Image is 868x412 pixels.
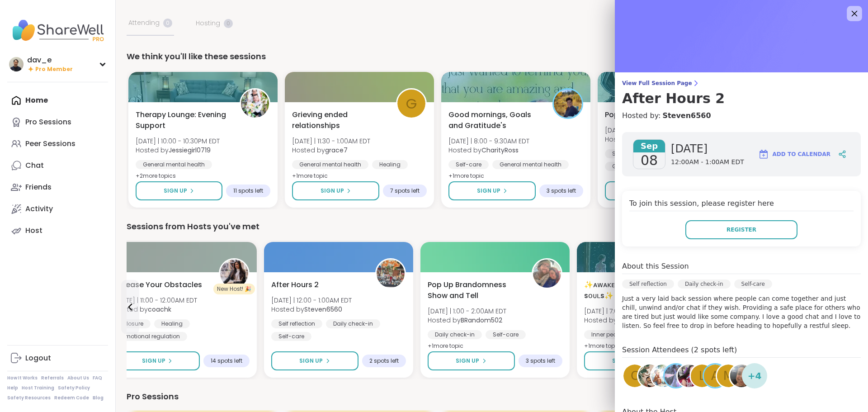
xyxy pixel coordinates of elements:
[622,90,861,107] h3: After Hours 2
[584,279,678,301] span: ✨ᴀᴡᴀᴋᴇɴ ᴡɪᴛʜ ʙᴇᴀᴜᴛɪғᴜʟ sᴏᴜʟs✨
[115,319,151,328] div: Closure
[663,363,689,388] a: lyssa
[734,279,772,289] div: Self-care
[448,181,536,200] button: Sign Up
[650,363,675,388] a: Libby1520
[67,375,89,381] a: About Us
[605,135,688,144] span: Hosted by
[220,260,248,288] img: coachk
[699,367,706,385] span: L
[7,176,108,198] a: Friends
[622,80,861,87] span: View Full Session Page
[711,367,719,385] span: A
[115,305,197,314] span: Hosted by
[7,133,108,155] a: Peer Sessions
[716,363,741,388] a: M
[148,305,171,314] b: coachk
[241,90,269,118] img: Jessiegirl0719
[136,137,220,146] span: [DATE] | 10:00 - 10:30PM EDT
[671,142,744,156] span: [DATE]
[678,365,700,387] img: Jasmine95
[54,395,89,401] a: Redeem Code
[622,279,674,289] div: Self reflection
[605,109,697,120] span: Pop Up! Morning Session!
[9,57,24,71] img: dav_e
[685,220,797,239] button: Register
[292,146,370,155] span: Hosted by
[22,385,54,391] a: Host Training
[547,187,576,194] span: 3 spots left
[292,181,379,200] button: Sign Up
[428,330,482,339] div: Daily check-in
[726,226,756,234] span: Register
[25,117,71,127] div: Pro Sessions
[169,146,211,155] b: Jessiegirl0719
[622,294,861,330] p: Just a very laid back session where people can come together and just chill, unwind and/or chat i...
[605,149,656,158] div: Self reflection
[25,139,75,149] div: Peer Sessions
[213,284,255,294] div: New Host! 🎉
[612,357,636,365] span: Sign Up
[7,395,51,401] a: Safety Resources
[605,181,690,200] button: Sign Up
[304,305,342,314] b: Steven6560
[58,385,90,391] a: Safety Policy
[25,182,52,192] div: Friends
[730,365,753,387] img: Monica2025
[773,150,830,158] span: Add to Calendar
[127,390,857,403] div: Pro Sessions
[164,187,187,195] span: Sign Up
[93,395,104,401] a: Blog
[325,146,348,155] b: grace7
[622,261,689,272] h4: About this Session
[271,296,352,305] span: [DATE] | 12:00 - 1:00AM EDT
[115,351,200,370] button: Sign Up
[554,90,582,118] img: CharityRoss
[665,365,687,387] img: lyssa
[428,279,522,301] span: Pop Up Brandomness Show and Tell
[25,226,42,236] div: Host
[448,137,529,146] span: [DATE] | 8:00 - 9:30AM EDT
[115,296,197,305] span: [DATE] | 11:00 - 12:00AM EDT
[428,307,506,316] span: [DATE] | 1:00 - 2:00AM EDT
[154,319,190,328] div: Healing
[631,367,639,385] span: C
[377,260,405,288] img: Steven6560
[7,220,108,242] a: Host
[27,55,73,65] div: dav_e
[448,160,489,169] div: Self-care
[428,316,506,325] span: Hosted by
[651,365,674,387] img: Libby1520
[115,279,202,290] span: Release Your Obstacles
[605,162,681,171] div: General mental health
[233,187,263,194] span: 11 spots left
[326,319,380,328] div: Daily check-in
[622,345,861,358] h4: Session Attendees (2 spots left)
[703,363,728,388] a: A
[136,146,220,155] span: Hosted by
[758,149,769,160] img: ShareWell Logomark
[622,363,647,388] a: C
[481,146,519,155] b: CharityRoss
[406,93,417,114] span: g
[605,126,688,135] span: [DATE] | 10:00 - 11:00AM EDT
[369,357,399,365] span: 2 spots left
[477,187,500,195] span: Sign Up
[136,181,222,200] button: Sign Up
[689,363,715,388] a: L
[7,385,18,391] a: Help
[142,357,165,365] span: Sign Up
[292,109,386,131] span: Grieving ended relationships
[584,316,665,325] span: Hosted by
[271,305,352,314] span: Hosted by
[292,137,370,146] span: [DATE] | 11:30 - 1:00AM EDT
[754,143,835,165] button: Add to Calendar
[641,152,658,169] span: 08
[7,347,108,369] a: Logout
[127,220,857,233] div: Sessions from Hosts you've met
[7,111,108,133] a: Pro Sessions
[533,260,561,288] img: BRandom502
[7,198,108,220] a: Activity
[584,307,665,316] span: [DATE] | 7:00 - 8:00AM EDT
[292,160,368,169] div: General mental health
